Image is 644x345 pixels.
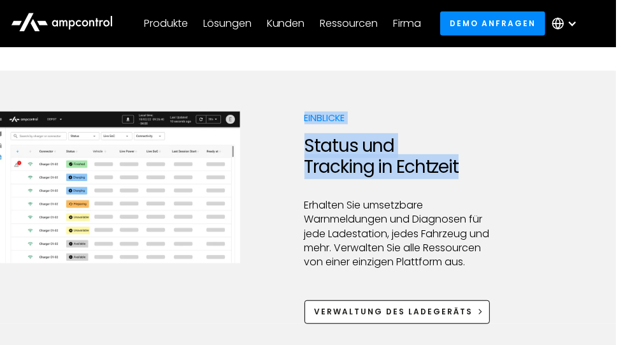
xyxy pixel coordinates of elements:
[320,17,378,31] div: Ressourcen
[267,17,305,31] div: Kunden
[304,198,494,270] p: Erhalten Sie umsetzbare Warnmeldungen und Diagnosen für jede Ladestation, jedes Fahrzeug und mehr...
[304,300,490,324] a: Verwaltung des Ladegeräts
[304,112,494,124] p: Einblicke
[440,11,546,35] a: Demo anfragen
[304,135,494,178] h2: Status und Tracking in Echtzeit
[144,17,188,31] div: Produkte
[203,17,252,31] div: Lösungen
[314,306,473,318] div: Verwaltung des Ladegeräts
[394,17,422,31] div: Firma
